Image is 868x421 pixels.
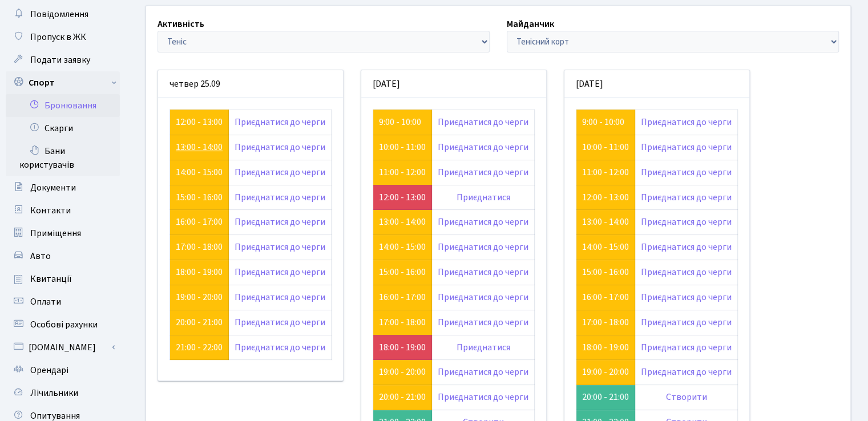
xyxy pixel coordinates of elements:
label: Активність [158,17,204,31]
a: Бани користувачів [6,140,120,176]
a: 12:00 - 13:00 [379,191,426,204]
a: Приєднатися [457,341,510,354]
a: Приєднатися до черги [438,116,528,128]
a: Скарги [6,117,120,140]
a: Приєднатися до черги [235,266,325,278]
span: Приміщення [30,227,81,240]
span: Особові рахунки [30,318,98,331]
a: Приєднатися до черги [235,316,325,329]
a: 16:00 - 17:00 [582,291,629,303]
a: 11:00 - 12:00 [379,166,426,179]
a: 14:00 - 15:00 [176,166,223,179]
a: Приєднатися до черги [438,391,528,403]
a: 15:00 - 16:00 [582,266,629,278]
a: 12:00 - 13:00 [582,191,629,204]
a: Контакти [6,199,120,222]
span: Лічильники [30,387,78,399]
a: 18:00 - 19:00 [379,341,426,354]
div: четвер 25.09 [158,70,343,98]
a: Особові рахунки [6,313,120,336]
a: Приєднатися до черги [235,141,325,153]
a: 9:00 - 10:00 [582,116,624,128]
span: Авто [30,250,51,262]
a: 12:00 - 13:00 [176,116,223,128]
a: Приєднатися до черги [235,241,325,253]
a: 20:00 - 21:00 [379,391,426,403]
span: Орендарі [30,364,68,377]
a: Приєднатися до черги [641,191,732,204]
span: Пропуск в ЖК [30,31,86,43]
a: Лічильники [6,382,120,404]
a: Приєднатися до черги [438,291,528,303]
a: Приєднатися до черги [438,166,528,179]
a: Приєднатися до черги [641,291,732,303]
a: 16:00 - 17:00 [176,216,223,228]
a: 13:00 - 14:00 [582,216,629,228]
a: Приєднатися до черги [438,241,528,253]
a: Приєднатися до черги [641,316,732,329]
a: 20:00 - 21:00 [176,316,223,329]
a: 11:00 - 12:00 [582,166,629,179]
a: 10:00 - 11:00 [582,141,629,153]
a: 14:00 - 15:00 [582,241,629,253]
a: 21:00 - 22:00 [176,341,223,354]
a: Створити [666,391,707,403]
a: 13:00 - 14:00 [176,141,223,153]
a: Приєднатися до черги [641,366,732,378]
span: Подати заявку [30,54,90,66]
a: 17:00 - 18:00 [176,241,223,253]
div: [DATE] [564,70,749,98]
a: Пропуск в ЖК [6,26,120,48]
a: Приєднатися до черги [438,266,528,278]
a: 18:00 - 19:00 [582,341,629,354]
a: Приєднатися до черги [641,116,732,128]
a: Подати заявку [6,48,120,71]
a: Приєднатися до черги [641,241,732,253]
a: Приєднатися до черги [235,191,325,204]
a: Приєднатися до черги [641,166,732,179]
a: Приєднатися до черги [235,216,325,228]
a: 19:00 - 20:00 [582,366,629,378]
span: Повідомлення [30,8,88,21]
span: Оплати [30,295,61,308]
a: Приміщення [6,222,120,245]
a: Приєднатися до черги [641,216,732,228]
a: Приєднатися до черги [235,341,325,354]
a: Документи [6,176,120,199]
span: Квитанції [30,273,72,285]
a: Бронювання [6,94,120,117]
a: 17:00 - 18:00 [582,316,629,329]
a: 9:00 - 10:00 [379,116,421,128]
span: Контакти [30,204,71,217]
a: Спорт [6,71,120,94]
a: Приєднатися до черги [438,216,528,228]
a: Приєднатися до черги [641,141,732,153]
a: 15:00 - 16:00 [379,266,426,278]
a: [DOMAIN_NAME] [6,336,120,359]
a: 10:00 - 11:00 [379,141,426,153]
a: Орендарі [6,359,120,382]
label: Майданчик [507,17,554,31]
a: 14:00 - 15:00 [379,241,426,253]
a: Оплати [6,290,120,313]
a: Приєднатися до черги [438,141,528,153]
a: Повідомлення [6,3,120,26]
a: Приєднатися до черги [235,166,325,179]
a: 19:00 - 20:00 [176,291,223,303]
a: 18:00 - 19:00 [176,266,223,278]
a: Квитанції [6,268,120,290]
a: 15:00 - 16:00 [176,191,223,204]
a: 16:00 - 17:00 [379,291,426,303]
a: Приєднатися до черги [641,266,732,278]
span: Документи [30,181,76,194]
a: Приєднатися до черги [438,316,528,329]
a: Приєднатися до черги [235,291,325,303]
a: 19:00 - 20:00 [379,366,426,378]
td: 20:00 - 21:00 [576,385,635,410]
a: Приєднатися до черги [641,341,732,354]
a: 13:00 - 14:00 [379,216,426,228]
a: Авто [6,245,120,268]
div: [DATE] [361,70,546,98]
a: 17:00 - 18:00 [379,316,426,329]
a: Приєднатися [457,191,510,204]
